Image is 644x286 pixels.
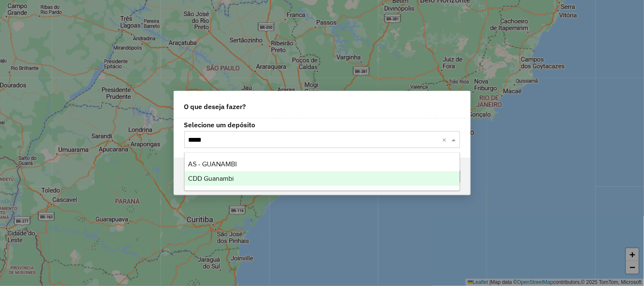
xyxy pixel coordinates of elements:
[184,101,246,112] span: O que deseja fazer?
[184,120,460,130] label: Selecione um depósito
[188,160,237,168] span: AS - GUANAMBI
[442,135,450,145] span: Clear all
[188,175,234,182] span: CDD Guanambi
[184,152,460,191] ng-dropdown-panel: Options list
